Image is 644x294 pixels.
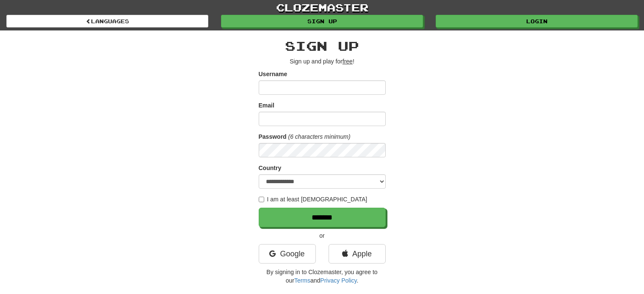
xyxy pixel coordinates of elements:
[259,70,287,78] label: Username
[320,277,357,284] a: Privacy Policy
[329,244,386,264] a: Apple
[221,15,423,27] a: Sign up
[6,15,208,27] a: Languages
[259,197,264,202] input: I am at least [DEMOGRAPHIC_DATA]
[259,132,287,141] label: Password
[259,268,386,285] p: By signing in to Clozemaster, you agree to our and .
[259,164,282,172] label: Country
[294,277,310,284] a: Terms
[259,231,386,240] p: or
[259,101,274,110] label: Email
[436,15,638,27] a: Login
[343,58,353,65] u: free
[259,57,386,66] p: Sign up and play for !
[259,39,386,53] h2: Sign up
[259,244,316,264] a: Google
[288,133,351,140] em: (6 characters minimum)
[259,195,368,203] label: I am at least [DEMOGRAPHIC_DATA]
